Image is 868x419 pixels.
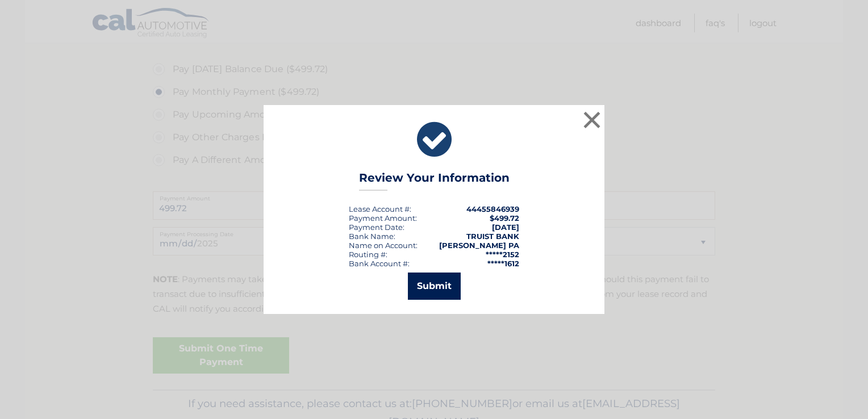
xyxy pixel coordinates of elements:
span: Payment Date [349,223,403,232]
button: × [581,108,603,131]
button: Submit [408,273,461,300]
span: $499.72 [490,213,519,223]
strong: TRUIST BANK [466,232,519,241]
strong: [PERSON_NAME] PA [439,241,519,250]
div: : [349,223,404,232]
div: Payment Amount: [349,213,417,223]
strong: 44455846939 [466,204,519,213]
span: [DATE] [492,223,519,232]
div: Lease Account #: [349,204,411,213]
div: Routing #: [349,250,387,259]
div: Bank Account #: [349,259,410,268]
h3: Review Your Information [359,171,510,191]
div: Bank Name: [349,232,395,241]
div: Name on Account: [349,241,418,250]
